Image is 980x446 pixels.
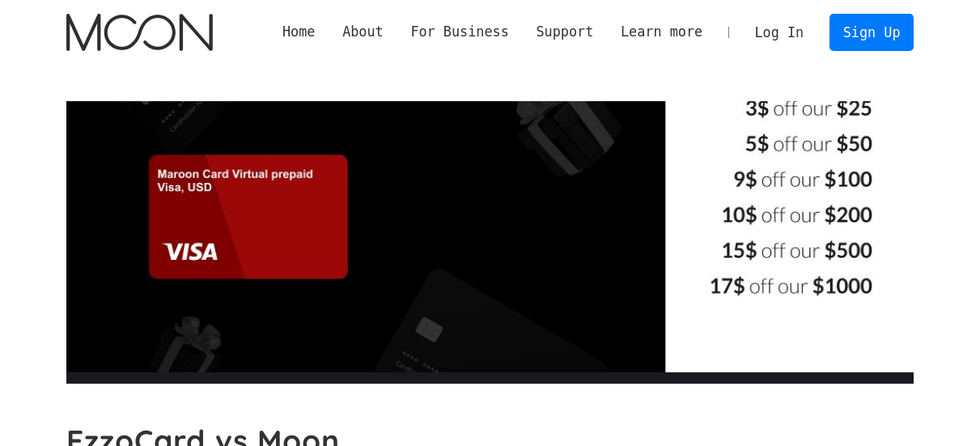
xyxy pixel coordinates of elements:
[741,15,817,50] a: Log In
[536,22,593,42] div: Support
[329,22,397,42] div: About
[66,14,213,51] a: home
[829,14,914,50] a: Sign Up
[397,22,523,42] div: For Business
[410,22,508,42] div: For Business
[342,22,384,42] div: About
[621,22,702,42] div: Learn more
[269,22,329,42] a: Home
[607,22,716,42] div: Learn more
[523,22,607,42] div: Support
[66,14,213,51] img: Moon Logo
